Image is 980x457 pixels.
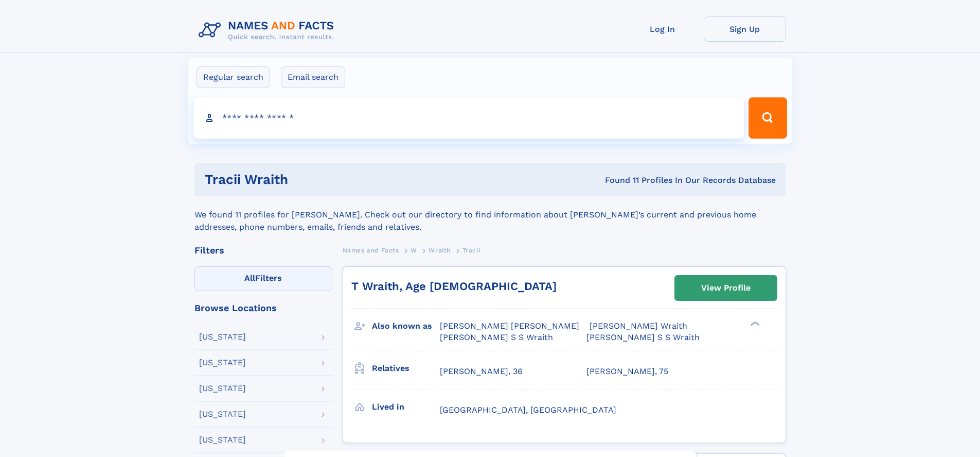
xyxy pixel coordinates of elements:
[199,384,246,393] div: [US_STATE]
[701,276,751,300] div: View Profile
[199,410,246,418] div: [US_STATE]
[586,366,668,377] a: [PERSON_NAME], 75
[411,244,417,257] a: W
[199,333,246,341] div: [US_STATE]
[586,332,700,342] span: [PERSON_NAME] S S Wraith
[372,317,440,335] h3: Also known as
[244,273,255,283] span: All
[372,360,440,377] h3: Relatives
[372,398,440,416] h3: Lived in
[205,173,447,186] h1: tracii wraith
[440,366,523,377] a: [PERSON_NAME], 36
[197,66,270,88] label: Regular search
[621,16,704,42] a: Log In
[704,16,786,42] a: Sign Up
[749,97,787,139] button: Search Button
[462,247,480,254] span: Tracii
[193,97,744,139] input: search input
[351,280,557,293] a: T Wraith, Age [DEMOGRAPHIC_DATA]
[281,66,345,88] label: Email search
[440,332,553,342] span: [PERSON_NAME] S S Wraith
[194,266,332,291] label: Filters
[194,16,343,44] img: Logo Names and Facts
[429,247,451,254] span: Wraith
[199,359,246,367] div: [US_STATE]
[675,276,777,300] a: View Profile
[194,303,332,313] div: Browse Locations
[590,321,687,331] span: [PERSON_NAME] Wraith
[429,244,451,257] a: Wraith
[440,405,616,415] span: [GEOGRAPHIC_DATA], [GEOGRAPHIC_DATA]
[343,244,399,257] a: Names and Facts
[199,436,246,444] div: [US_STATE]
[748,320,760,327] div: ❯
[411,247,417,254] span: W
[440,321,579,331] span: [PERSON_NAME] [PERSON_NAME]
[194,246,332,255] div: Filters
[194,196,786,233] div: We found 11 profiles for [PERSON_NAME]. Check out our directory to find information about [PERSON...
[447,175,776,186] div: Found 11 Profiles In Our Records Database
